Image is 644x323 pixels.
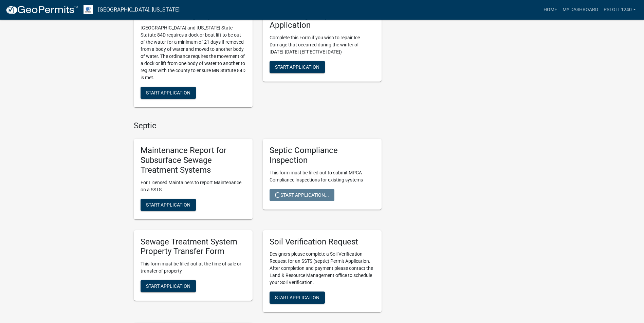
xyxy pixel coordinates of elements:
[84,5,93,14] img: Otter Tail County, Minnesota
[134,121,382,131] h4: Septic
[270,169,375,184] p: This form must be filled out to submit MPCA Compliance Inspections for existing systems
[141,146,246,175] h5: Maintenance Report for Subsurface Sewage Treatment Systems
[141,199,196,211] button: Start Application
[146,90,190,95] span: Start Application
[141,87,196,99] button: Start Application
[270,251,375,286] p: Designers please complete a Soil Verification Request for an SSTS (septic) Permit Application. Af...
[146,202,190,207] span: Start Application
[275,192,329,197] span: Start Application...
[601,3,639,16] a: pstoll1240
[270,11,375,30] h5: Ice Damage Repair Application
[270,189,334,201] button: Start Application...
[141,280,196,292] button: Start Application
[270,61,325,73] button: Start Application
[270,237,375,247] h5: Soil Verification Request
[141,24,246,81] p: [GEOGRAPHIC_DATA] and [US_STATE] State Statute 84D requires a dock or boat lift to be out of the ...
[275,295,319,300] span: Start Application
[270,34,375,56] p: Complete this Form if you wish to repair Ice Damage that occurred during the winter of [DATE]-[DA...
[141,260,246,275] p: This form must be filled out at the time of sale or transfer of property
[270,292,325,304] button: Start Application
[560,3,601,16] a: My Dashboard
[141,179,246,193] p: For Licensed Maintainers to report Maintenance on a SSTS
[146,283,190,289] span: Start Application
[270,146,375,165] h5: Septic Compliance Inspection
[98,4,180,16] a: [GEOGRAPHIC_DATA], [US_STATE]
[541,3,560,16] a: Home
[275,64,319,70] span: Start Application
[141,237,246,257] h5: Sewage Treatment System Property Transfer Form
